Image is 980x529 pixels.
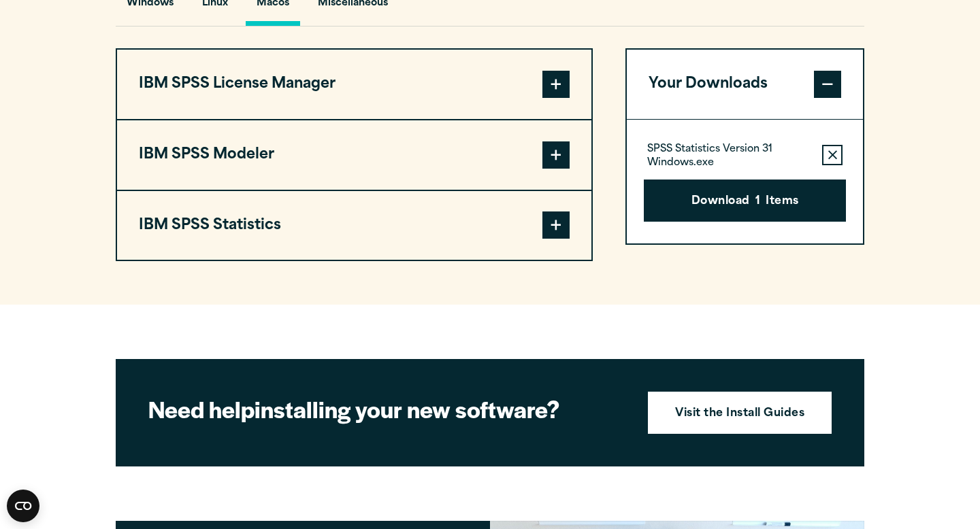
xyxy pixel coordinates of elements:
div: Your Downloads [627,119,863,243]
button: IBM SPSS License Manager [117,50,591,119]
strong: Need help [148,392,255,425]
h2: installing your new software? [148,394,625,424]
button: Download1Items [644,180,846,222]
button: Open CMP widget [7,490,39,522]
a: Visit the Install Guides [648,392,832,434]
strong: Visit the Install Guides [675,405,804,423]
p: SPSS Statistics Version 31 Windows.exe [647,143,811,170]
button: IBM SPSS Modeler [117,120,591,190]
span: 1 [755,193,760,211]
button: IBM SPSS Statistics [117,191,591,260]
button: Your Downloads [627,50,863,119]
